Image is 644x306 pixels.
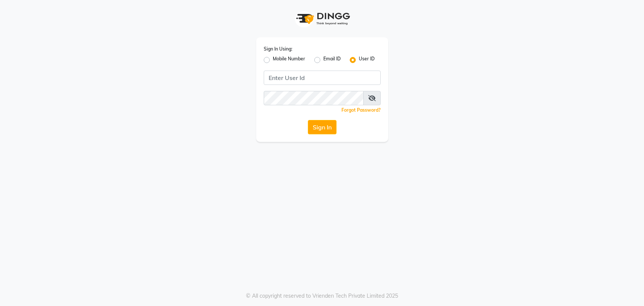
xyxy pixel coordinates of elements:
label: Mobile Number [273,55,305,65]
input: Username [264,71,381,85]
img: logo1.svg [292,8,352,30]
a: Forgot Password? [341,107,381,113]
button: Sign In [308,120,337,134]
label: Sign In Using: [264,46,292,52]
input: Username [264,91,364,105]
label: User ID [359,55,375,65]
label: Email ID [323,55,341,65]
